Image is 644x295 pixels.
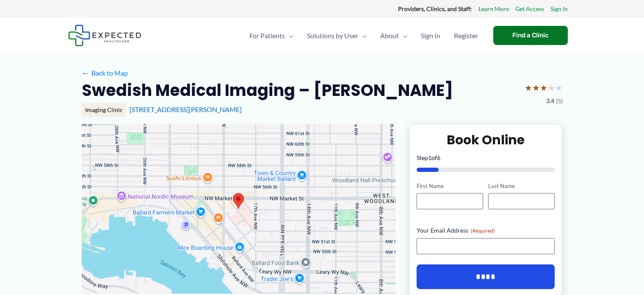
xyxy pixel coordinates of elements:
span: ★ [547,80,555,96]
span: (Required) [471,228,495,234]
a: For PatientsMenu Toggle [243,21,300,51]
span: 3.4 [546,96,554,107]
a: Learn More [478,3,509,14]
a: Find a Clinic [493,26,568,45]
p: Step of [417,155,555,161]
span: Solutions by User [307,21,358,51]
label: Your Email Address [417,226,555,235]
strong: Providers, Clinics, and Staff: [398,5,472,12]
span: ← [82,69,90,77]
a: Register [447,21,485,51]
img: Expected Healthcare Logo - side, dark font, small [68,25,141,46]
a: Sign In [550,3,568,14]
a: [STREET_ADDRESS][PERSON_NAME] [130,105,242,113]
nav: Primary Site Navigation [243,21,485,51]
label: First Name [417,182,483,190]
span: ★ [540,80,547,96]
a: ←Back to Map [82,67,128,79]
span: About [380,21,399,51]
span: Register [454,21,478,51]
span: 6 [437,154,440,161]
span: ★ [525,80,532,96]
span: ★ [532,80,540,96]
a: Solutions by UserMenu Toggle [300,21,373,51]
span: Menu Toggle [285,21,293,51]
span: Menu Toggle [399,21,407,51]
span: Sign In [421,21,440,51]
div: Imaging Clinic [82,103,126,117]
label: Last Name [488,182,555,190]
span: ★ [555,80,563,96]
span: For Patients [249,21,285,51]
h2: Swedish Medical Imaging – [PERSON_NAME] [82,80,453,101]
h2: Book Online [417,132,555,148]
a: Sign In [414,21,447,51]
a: AboutMenu Toggle [373,21,414,51]
a: Get Access [515,3,544,14]
span: 1 [428,154,431,161]
span: (5) [556,96,563,107]
span: Menu Toggle [358,21,367,51]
